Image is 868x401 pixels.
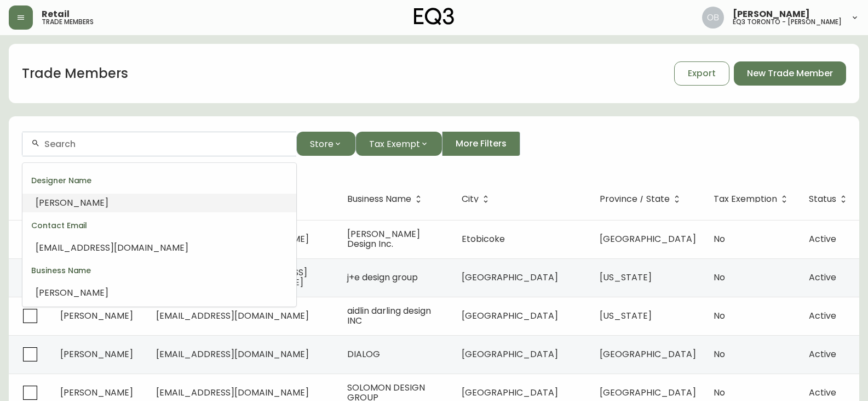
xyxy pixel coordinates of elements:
span: Active [809,271,836,284]
span: Active [809,233,836,245]
span: [EMAIL_ADDRESS][DOMAIN_NAME] [156,309,309,322]
h5: eq3 toronto - [PERSON_NAME] [733,19,842,25]
span: Store [310,137,334,151]
input: Search [44,139,288,149]
span: [PERSON_NAME] [60,348,133,360]
span: No [714,348,725,360]
span: [PERSON_NAME] [60,386,133,399]
span: [PERSON_NAME] [36,196,108,209]
button: Tax Exempt [355,132,442,156]
span: No [714,309,725,322]
span: [GEOGRAPHIC_DATA] [600,233,696,245]
span: j+e design group [347,271,418,284]
span: No [714,233,725,245]
span: [GEOGRAPHIC_DATA] [462,348,558,360]
span: [PERSON_NAME] [60,309,133,322]
span: [GEOGRAPHIC_DATA] [600,348,696,360]
span: Etobicoke [462,233,505,245]
span: New Trade Member [747,67,833,80]
span: Tax Exempt [369,137,420,151]
span: [EMAIL_ADDRESS][DOMAIN_NAME] [36,241,188,254]
span: Tax Exemption [714,196,777,202]
span: City [462,194,493,204]
h5: trade members [42,19,94,25]
button: Export [674,61,729,86]
div: Designer Name [22,167,296,194]
span: [US_STATE] [600,271,652,284]
img: logo [414,8,455,25]
span: [US_STATE] [600,309,652,322]
span: City [462,196,479,202]
div: Business Name [22,257,296,284]
span: Province / State [600,196,670,202]
button: Store [296,132,355,156]
span: [PERSON_NAME] [36,286,108,299]
span: aidlin darling design INC [347,304,431,327]
img: 8e0065c524da89c5c924d5ed86cfe468 [702,7,724,29]
span: [PERSON_NAME] [733,10,810,19]
span: [GEOGRAPHIC_DATA] [462,271,558,284]
span: Business Name [347,196,411,202]
span: [EMAIL_ADDRESS][DOMAIN_NAME] [156,386,309,399]
span: More Filters [456,138,507,150]
div: Contact Email [22,212,296,239]
span: Business Name [347,194,426,204]
span: Active [809,309,836,322]
button: More Filters [442,132,520,156]
span: Province / State [600,194,684,204]
span: [GEOGRAPHIC_DATA] [600,386,696,399]
button: New Trade Member [734,61,846,86]
span: [GEOGRAPHIC_DATA] [462,386,558,399]
h1: Trade Members [22,64,128,83]
span: DIALOG [347,348,380,360]
span: Active [809,348,836,360]
span: Retail [42,10,70,19]
span: No [714,386,725,399]
span: No [714,271,725,284]
span: Active [809,386,836,399]
span: [EMAIL_ADDRESS][DOMAIN_NAME] [156,348,309,360]
span: Status [809,194,850,204]
span: Export [688,67,716,80]
span: Status [809,196,836,202]
span: [GEOGRAPHIC_DATA] [462,309,558,322]
span: Tax Exemption [714,194,791,204]
span: [PERSON_NAME] Design Inc. [347,228,420,250]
